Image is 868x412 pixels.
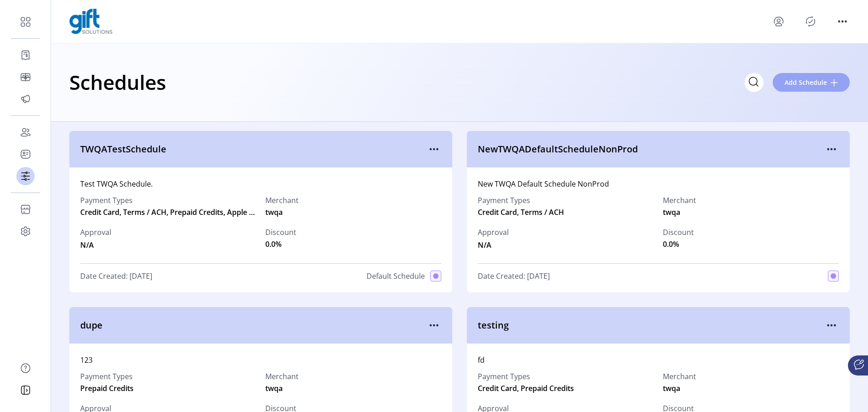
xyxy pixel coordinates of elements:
h1: Schedules [69,66,166,98]
span: twqa [265,207,283,218]
span: Prepaid Credits [80,383,134,394]
span: Approval [80,227,111,238]
span: twqa [663,207,680,218]
label: Discount [265,227,296,238]
label: Payment Types [478,371,654,382]
span: Date Created: [DATE] [80,271,152,282]
span: testing [478,318,824,332]
span: NewTWQADefaultScheduleNonProd [478,142,824,156]
span: N/A [80,238,111,250]
span: 0.0% [663,239,679,250]
label: Payment Types [478,195,654,206]
span: Default Schedule [367,271,425,282]
div: 123 [80,355,441,365]
span: Date Created: [DATE] [478,271,550,282]
span: Credit Card, Terms / ACH, Prepaid Credits, Apple Pay, Google Pay [80,207,256,218]
span: Approval [478,227,509,238]
label: Discount [663,227,694,238]
span: TWQATestSchedule [80,142,427,156]
label: Payment Types [80,371,134,382]
button: menu [824,142,839,156]
label: Merchant [265,371,299,382]
span: N/A [478,238,509,250]
span: Credit Card, Prepaid Credits [478,383,654,394]
div: fd [478,355,839,365]
label: Payment Types [80,195,256,206]
label: Merchant [265,195,299,206]
button: menu [427,318,441,333]
button: menu [835,14,850,29]
button: menu [427,142,441,156]
span: Add Schedule [785,78,827,87]
span: twqa [663,383,680,394]
span: 0.0% [265,239,282,250]
label: Merchant [663,371,696,382]
div: New TWQA Default Schedule NonProd [478,178,839,189]
div: Test TWQA Schedule. [80,178,441,189]
input: Search [744,73,764,92]
img: logo [69,9,113,34]
button: menu [771,14,786,29]
span: Credit Card, Terms / ACH [478,207,654,218]
label: Merchant [663,195,696,206]
button: Publisher Panel [803,14,818,29]
span: dupe [80,318,427,332]
button: menu [824,318,839,333]
span: twqa [265,383,283,394]
button: Add Schedule [773,73,850,92]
